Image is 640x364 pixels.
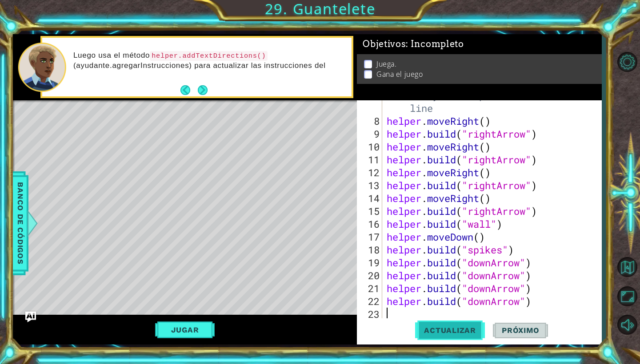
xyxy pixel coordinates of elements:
[614,49,640,75] button: Opciones de nivel
[359,115,382,127] div: 8
[359,127,382,140] div: 9
[359,282,382,295] div: 21
[180,85,198,95] button: Back
[415,326,485,335] span: Actualizar
[155,321,215,338] button: Jugar
[376,69,423,79] p: Gana el juego
[415,318,485,343] button: Actualizar
[359,243,382,256] div: 18
[614,253,640,282] a: Volver al mapa
[406,39,464,49] span: : Incompleto
[359,256,382,269] div: 19
[73,51,345,71] p: Luego usa el método (ayudante.agregarInstrucciones) para actualizar las instrucciones del
[359,205,382,218] div: 15
[359,295,382,308] div: 22
[150,51,268,61] code: helper.addTextDirections()
[614,254,640,280] button: Volver al mapa
[493,318,548,343] button: Próximo
[359,140,382,153] div: 10
[614,312,640,337] button: Sonido apagado
[359,230,382,243] div: 17
[25,312,36,322] button: Ask AI
[614,283,640,309] button: Maximizar navegador
[359,308,382,320] div: 23
[13,178,28,269] span: Banco de códigos
[198,85,208,95] button: Next
[376,59,396,69] p: Juega.
[359,166,382,179] div: 12
[359,179,382,192] div: 13
[359,269,382,282] div: 20
[359,89,382,115] div: 7
[359,192,382,205] div: 14
[359,153,382,166] div: 11
[363,39,464,50] span: Objetivos
[493,326,548,335] span: Próximo
[359,218,382,230] div: 16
